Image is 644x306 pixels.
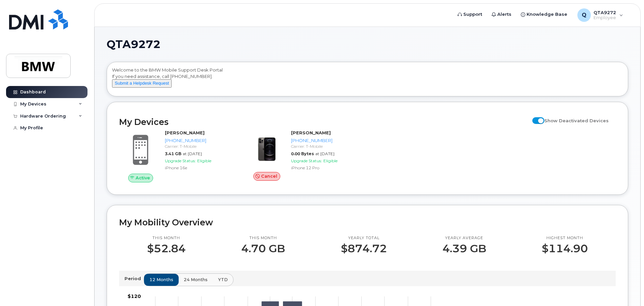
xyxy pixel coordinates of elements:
p: Period [124,275,144,282]
span: 24 months [184,276,208,283]
div: Welcome to the BMW Mobile Support Desk Portal If you need assistance, call [PHONE_NUMBER]. [112,67,623,94]
h2: My Mobility Overview [119,217,616,227]
span: at [DATE] [315,151,334,156]
span: Cancel [261,173,277,179]
div: iPhone 12 Pro [291,165,361,171]
span: Eligible [197,158,211,163]
p: Highest month [542,235,588,241]
div: Carrier: T-Mobile [291,143,361,149]
span: Eligible [323,158,337,163]
div: Carrier: T-Mobile [165,143,235,149]
tspan: $120 [128,293,141,299]
img: image20231002-3703462-zcwrqf.jpeg [251,133,283,165]
span: QTA9272 [107,39,160,49]
a: Submit a Helpdesk Request [112,80,172,86]
h2: My Devices [119,117,529,127]
iframe: Messenger Launcher [615,277,639,301]
a: Cancel[PERSON_NAME][PHONE_NUMBER]Carrier: T-Mobile0.00 Bytesat [DATE]Upgrade Status:EligibleiPhon... [245,130,363,181]
div: [PHONE_NUMBER] [165,137,235,144]
button: Submit a Helpdesk Request [112,79,172,88]
p: Yearly total [341,235,387,241]
p: $114.90 [542,243,588,255]
p: This month [147,235,186,241]
p: 4.39 GB [442,243,486,255]
span: Upgrade Status: [291,158,322,163]
span: Show Deactivated Devices [544,118,609,123]
span: 0.00 Bytes [291,151,314,156]
span: YTD [218,276,228,283]
span: 3.41 GB [165,151,181,156]
input: Show Deactivated Devices [532,114,538,120]
span: Upgrade Status: [165,158,196,163]
strong: [PERSON_NAME] [165,130,205,135]
p: 4.70 GB [241,243,285,255]
strong: [PERSON_NAME] [291,130,331,135]
p: This month [241,235,285,241]
p: $52.84 [147,243,186,255]
p: Yearly average [442,235,486,241]
span: Active [136,175,150,181]
div: [PHONE_NUMBER] [291,137,361,144]
span: at [DATE] [183,151,202,156]
p: $874.72 [341,243,387,255]
a: Active[PERSON_NAME][PHONE_NUMBER]Carrier: T-Mobile3.41 GBat [DATE]Upgrade Status:EligibleiPhone 16e [119,130,237,182]
div: iPhone 16e [165,165,235,171]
